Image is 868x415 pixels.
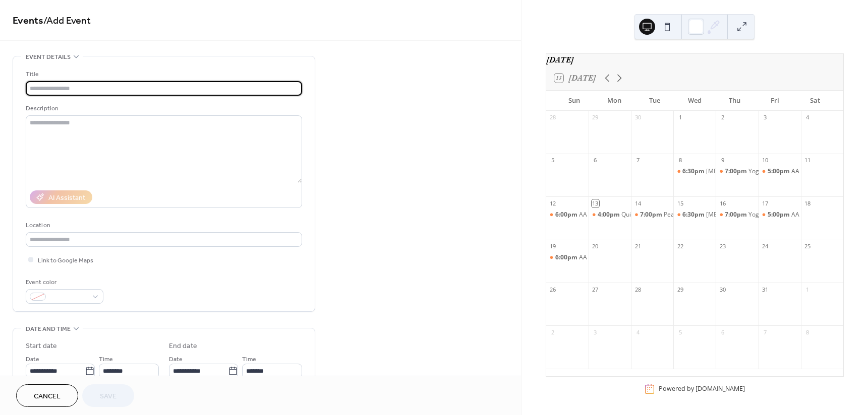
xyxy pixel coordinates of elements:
[598,211,621,219] span: 4:00pm
[696,385,745,393] a: [DOMAIN_NAME]
[759,167,801,176] div: AA
[673,167,716,176] div: Tai Chi in Crystal Hall
[549,114,557,121] div: 28
[682,211,706,219] span: 6:30pm
[549,243,557,250] div: 19
[804,199,812,207] div: 18
[791,211,799,219] div: AA
[38,255,93,266] span: Link to Google Maps
[634,199,642,207] div: 14
[719,243,726,250] div: 23
[592,157,599,164] div: 6
[592,243,599,250] div: 20
[719,114,726,121] div: 2
[676,199,684,207] div: 15
[26,277,101,288] div: Event color
[676,243,684,250] div: 22
[99,354,113,365] span: Time
[634,157,642,164] div: 7
[706,211,755,219] div: [MEDICAL_DATA]
[579,211,587,219] div: AA
[804,157,812,164] div: 11
[795,91,835,111] div: Sat
[592,286,599,293] div: 27
[706,167,811,176] div: [MEDICAL_DATA] in [PERSON_NAME]
[715,91,755,111] div: Thu
[716,211,758,219] div: Yoga with Brienne from BreathIn2It
[804,328,812,336] div: 8
[169,341,197,352] div: End date
[719,199,726,207] div: 16
[804,243,812,250] div: 25
[43,11,91,31] span: / Add Event
[594,91,634,111] div: Mon
[762,328,769,336] div: 7
[631,211,673,219] div: Peanuts Square Dancing Club
[546,253,589,262] div: AA
[676,286,684,293] div: 29
[546,54,843,66] div: [DATE]
[768,211,791,219] span: 5:00pm
[589,211,631,219] div: Quilters
[762,286,769,293] div: 31
[804,286,812,293] div: 1
[762,199,769,207] div: 17
[719,157,726,164] div: 9
[242,354,256,365] span: Time
[634,328,642,336] div: 4
[762,157,769,164] div: 10
[26,354,39,365] span: Date
[26,52,71,62] span: Event details
[555,253,579,262] span: 6:00pm
[34,391,61,402] span: Cancel
[549,286,557,293] div: 26
[676,328,684,336] div: 5
[26,69,300,80] div: Title
[26,324,71,334] span: Date and time
[592,114,599,121] div: 29
[664,211,747,219] div: Peanuts Square Dancing Club
[676,114,684,121] div: 1
[634,286,642,293] div: 28
[725,211,748,219] span: 7:00pm
[592,199,599,207] div: 13
[673,211,716,219] div: Tai Chi
[640,211,664,219] span: 7:00pm
[716,167,758,176] div: Yoga w/ Brienne from BreathIn2It
[725,167,748,176] span: 7:00pm
[13,11,43,31] a: Events
[748,167,842,176] div: Yoga w/ Brienne from BreathIn2It
[762,243,769,250] div: 24
[16,384,78,407] button: Cancel
[676,157,684,164] div: 8
[554,91,595,111] div: Sun
[634,114,642,121] div: 30
[719,328,726,336] div: 6
[804,114,812,121] div: 4
[674,91,715,111] div: Wed
[755,91,795,111] div: Fri
[592,328,599,336] div: 3
[659,385,745,393] div: Powered by
[26,103,300,114] div: Description
[549,157,557,164] div: 5
[549,199,557,207] div: 12
[555,211,579,219] span: 6:00pm
[682,167,706,176] span: 6:30pm
[169,354,183,365] span: Date
[546,211,589,219] div: AA
[762,114,769,121] div: 3
[549,328,557,336] div: 2
[26,220,300,231] div: Location
[621,211,644,219] div: Quilters
[579,253,587,262] div: AA
[768,167,791,176] span: 5:00pm
[634,91,675,111] div: Tue
[26,341,57,352] div: Start date
[791,167,799,176] div: AA
[759,211,801,219] div: AA
[719,286,726,293] div: 30
[634,243,642,250] div: 21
